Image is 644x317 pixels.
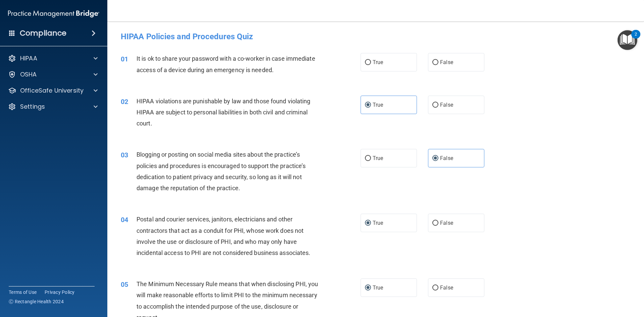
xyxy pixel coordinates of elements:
span: 04 [121,216,128,224]
a: HIPAA [8,54,98,62]
div: 2 [635,34,637,43]
input: False [432,156,438,161]
input: True [365,156,371,161]
img: PMB logo [8,7,99,20]
input: True [365,285,371,290]
a: Settings [8,103,98,111]
span: True [373,220,383,226]
span: False [440,220,453,226]
p: OfficeSafe University [20,87,84,95]
span: HIPAA violations are punishable by law and those found violating HIPAA are subject to personal li... [137,98,310,127]
span: True [373,284,383,291]
span: Postal and courier services, janitors, electricians and other contractors that act as a conduit f... [137,216,310,256]
span: False [440,284,453,291]
input: True [365,60,371,65]
span: True [373,155,383,161]
span: 03 [121,151,128,159]
h4: Compliance [20,29,66,38]
a: Terms of Use [9,289,37,296]
input: False [432,285,438,290]
span: Ⓒ Rectangle Health 2024 [9,298,64,305]
span: 02 [121,98,128,106]
a: Privacy Policy [45,289,75,296]
span: True [373,59,383,65]
p: HIPAA [20,54,37,62]
input: True [365,103,371,108]
span: 05 [121,280,128,288]
h4: HIPAA Policies and Procedures Quiz [121,32,631,41]
span: False [440,155,453,161]
button: Open Resource Center, 2 new notifications [618,30,637,50]
input: True [365,221,371,226]
p: Settings [20,103,45,111]
a: OfficeSafe University [8,87,98,95]
input: False [432,60,438,65]
span: 01 [121,55,128,63]
a: OSHA [8,70,98,78]
p: OSHA [20,70,37,78]
span: False [440,59,453,65]
span: True [373,102,383,108]
span: Blogging or posting on social media sites about the practice’s policies and procedures is encoura... [137,151,306,192]
span: It is ok to share your password with a co-worker in case immediate access of a device during an e... [137,55,315,73]
span: False [440,102,453,108]
input: False [432,221,438,226]
input: False [432,103,438,108]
